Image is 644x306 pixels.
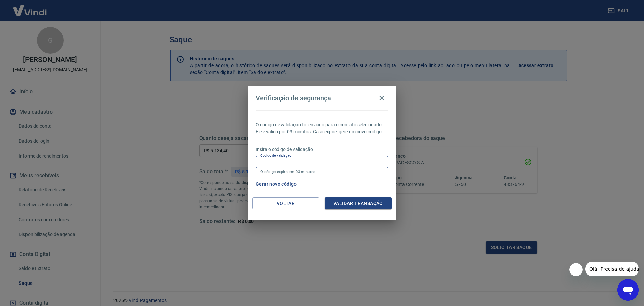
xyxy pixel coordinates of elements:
span: Olá! Precisa de ajuda? [4,5,56,10]
iframe: Fechar mensagem [569,263,583,276]
iframe: Botão para abrir a janela de mensagens [617,279,639,301]
label: Código de validação [260,153,291,158]
button: Gerar novo código [253,178,300,190]
p: O código de validação foi enviado para o contato selecionado. Ele é válido por 03 minutos. Caso e... [256,121,388,135]
iframe: Mensagem da empresa [585,262,639,276]
p: O código expira em 03 minutos. [260,170,384,174]
button: Voltar [252,197,319,210]
button: Validar transação [325,197,392,210]
h4: Verificação de segurança [256,94,331,102]
p: Insira o código de validação [256,146,388,153]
